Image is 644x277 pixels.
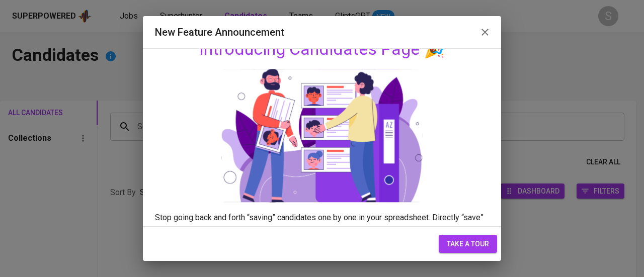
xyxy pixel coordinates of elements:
[155,39,490,60] h4: Introducing Candidates Page 🎉
[439,235,497,253] button: take a tour
[221,68,423,204] img: onboarding_candidates.svg
[155,24,490,40] h2: New Feature Announcement
[447,238,489,250] span: take a tour
[155,212,490,236] p: Stop going back and forth “saving” candidates one by one in your spreadsheet. Directly “save” can...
